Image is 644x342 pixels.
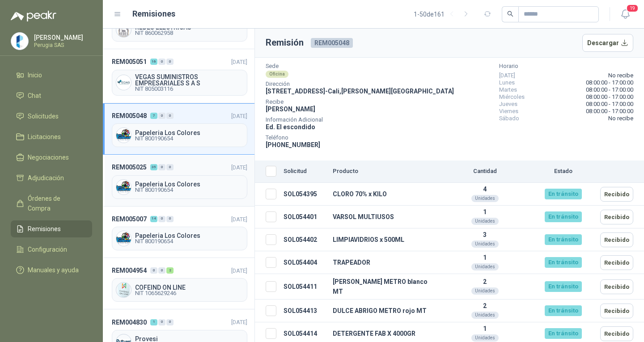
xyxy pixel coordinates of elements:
[166,216,174,222] div: 0
[112,266,147,275] span: REM004954
[116,231,131,246] img: Company Logo
[530,183,597,206] td: En tránsito
[158,319,165,325] div: 0
[150,319,157,325] div: 1
[530,274,597,300] td: En tránsito
[266,64,454,68] span: Sede
[116,283,131,297] img: Company Logo
[499,64,633,68] span: Horario
[499,79,515,86] span: Lunes
[586,93,633,101] span: 08:00:00 - 17:00:00
[150,59,157,65] div: 16
[255,160,280,183] th: Seleccionar/deseleccionar
[280,300,329,322] td: SOL054413
[586,101,633,108] span: 08:00:00 - 17:00:00
[112,111,147,121] span: REM005048
[28,245,67,254] span: Configuración
[444,302,526,309] p: 2
[600,279,633,294] button: Recibido
[135,181,243,187] span: Papeleria Los Colores
[499,108,518,115] span: Viernes
[530,228,597,251] td: En tránsito
[266,71,288,78] div: Oficina
[545,211,582,222] div: En tránsito
[103,155,254,206] a: REM0050253500[DATE] Company LogoPapeleria Los ColoresNIT 800190654
[11,33,28,50] img: Company Logo
[329,274,440,300] td: [PERSON_NAME] METRO blanco MT
[231,267,247,274] span: [DATE]
[231,164,247,171] span: [DATE]
[280,160,329,183] th: Solicitud
[507,11,513,17] span: search
[600,326,633,341] button: Recibido
[414,7,473,21] div: 1 - 50 de 161
[280,274,329,300] td: SOL054411
[28,224,61,234] span: Remisiones
[103,258,254,309] a: REM004954002[DATE] Company LogoCOFEIND ON LINENIT 1065629246
[626,4,639,13] span: 19
[166,267,174,274] div: 2
[545,328,582,339] div: En tránsito
[28,91,41,101] span: Chat
[266,100,454,104] span: Recibe
[444,325,526,332] p: 1
[499,101,517,108] span: Jueves
[499,115,519,122] span: Sábado
[11,11,56,21] img: Logo peakr
[28,70,42,80] span: Inicio
[28,111,59,121] span: Solicitudes
[11,241,92,258] a: Configuración
[530,160,597,183] th: Estado
[166,113,174,119] div: 0
[266,36,304,50] h3: Remisión
[103,207,254,258] a: REM0050071400[DATE] Company LogoPapeleria Los ColoresNIT 800190654
[150,267,157,274] div: 0
[135,136,243,141] span: NIT 800190654
[11,128,92,145] a: Licitaciones
[499,93,525,101] span: Miércoles
[608,72,633,79] span: No recibe
[135,74,243,86] span: VEGAS SUMINISTROS EMPRESARIALES S A S
[116,180,131,194] img: Company Logo
[266,123,315,131] span: Ed. El escondido
[586,86,633,93] span: 08:00:00 - 17:00:00
[311,38,353,48] span: REM005048
[600,187,633,202] button: Recibido
[530,300,597,322] td: En tránsito
[135,336,243,342] span: Provesi
[600,210,633,224] button: Recibido
[11,169,92,186] a: Adjudicación
[11,190,92,217] a: Órdenes de Compra
[116,22,131,37] img: Company Logo
[329,300,440,322] td: DULCE ABRIGO METRO rojo MT
[112,57,147,67] span: REM005051
[150,113,157,119] div: 7
[608,115,633,122] span: No recibe
[116,75,131,90] img: Company Logo
[150,164,157,170] div: 35
[28,152,69,162] span: Negociaciones
[329,251,440,274] td: TRAPEADOR
[266,118,454,122] span: Información Adicional
[135,30,243,36] span: NIT 860062958
[600,232,633,247] button: Recibido
[103,49,254,103] a: REM0050511600[DATE] Company LogoVEGAS SUMINISTROS EMPRESARIALES S A SNIT 805003116
[444,278,526,285] p: 2
[135,130,243,136] span: Papeleria Los Colores
[545,257,582,268] div: En tránsito
[471,312,499,319] div: Unidades
[158,216,165,222] div: 0
[112,162,147,172] span: REM005025
[28,194,84,213] span: Órdenes de Compra
[471,218,499,225] div: Unidades
[132,8,175,20] h1: Remisiones
[34,34,90,41] p: [PERSON_NAME]
[135,86,243,92] span: NIT 805003116
[11,108,92,125] a: Solicitudes
[280,206,329,228] td: SOL054401
[150,216,157,222] div: 14
[280,228,329,251] td: SOL054402
[545,281,582,292] div: En tránsito
[440,160,530,183] th: Cantidad
[103,103,254,155] a: REM005048700[DATE] Company LogoPapeleria Los ColoresNIT 800190654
